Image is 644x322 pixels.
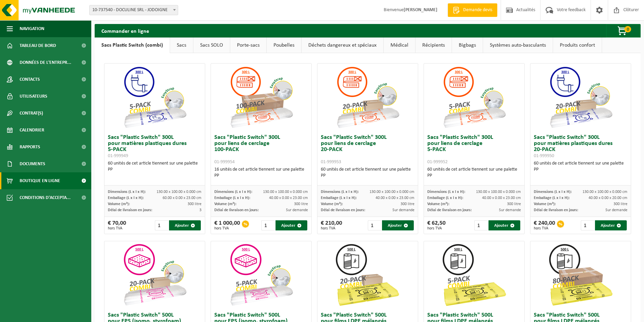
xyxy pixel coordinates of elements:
div: PP [427,173,521,179]
a: Sacs [170,38,193,53]
a: Demande devis [448,3,497,17]
button: Ajouter [276,220,307,230]
strong: [PERSON_NAME] [404,7,437,13]
img: 01-999950 [547,64,615,131]
span: 130.00 x 100.00 x 0.000 cm [582,190,627,194]
img: 01-999954 [228,64,295,131]
span: 01-999950 [534,153,554,158]
span: 60.00 x 0.00 x 23.00 cm [163,196,201,200]
span: Documents [20,155,45,172]
a: Systèmes auto-basculants [483,38,553,53]
div: PP [321,173,414,179]
span: hors TVA [214,226,240,230]
span: Emballage (L x l x H): [214,196,250,200]
img: 01-999963 [440,241,508,309]
span: hors TVA [534,226,555,230]
input: 1 [261,220,275,230]
span: 01-999949 [108,153,128,158]
a: Bigbags [452,38,483,53]
span: Emballage (L x l x H): [108,196,144,200]
span: Données de l'entrepr... [20,54,71,71]
div: € 210,00 [321,220,342,230]
span: hors TVA [321,226,342,230]
span: Sur demande [392,208,414,212]
span: hors TVA [427,226,446,230]
span: Délai de livraison en jours: [214,208,259,212]
div: € 70,00 [108,220,126,230]
h2: Commander en ligne [95,24,156,37]
img: 01-999956 [121,241,189,309]
div: 60 unités de cet article tiennent sur une palette [534,160,627,173]
h3: Sacs "Plastic Switch" 300L pour liens de cerclage 20-PACK [321,134,414,165]
div: 60 unités de cet article tiennent sur une palette [427,167,521,179]
span: hors TVA [108,226,126,230]
h3: Sacs "Plastic Switch" 300L pour matières plastiques dures 5-PACK [108,134,201,159]
h3: Sacs "Plastic Switch" 300L pour liens de cerclage 100-PACK [214,134,308,165]
span: 40.00 x 0.00 x 23.00 cm [482,196,521,200]
img: 01-999949 [121,64,189,131]
span: 130.00 x 100.00 x 0.000 cm [263,190,308,194]
span: Calendrier [20,122,44,139]
button: 0 [606,24,640,38]
span: 300 litre [507,202,521,206]
span: 130.00 x 100.00 x 0.000 cm [157,190,201,194]
span: Demande devis [461,7,494,14]
div: 16 unités de cet article tiennent sur une palette [214,167,308,179]
img: 01-999968 [547,241,615,309]
span: Dimensions (L x l x H): [108,190,146,194]
span: Emballage (L x l x H): [427,196,463,200]
button: Ajouter [382,220,414,230]
div: 60 unités de cet article tiennent sur une palette [108,160,201,173]
div: 60 unités de cet article tiennent sur une palette [321,167,414,179]
span: Volume (m³): [534,202,556,206]
span: 40.00 x 0.00 x 23.00 cm [269,196,308,200]
span: Délai de livraison en jours: [108,208,152,212]
span: Volume (m³): [214,202,236,206]
span: Emballage (L x l x H): [534,196,570,200]
input: 1 [155,220,169,230]
div: PP [534,167,627,173]
span: Utilisateurs [20,88,47,105]
a: Poubelles [267,38,301,53]
h3: Sacs "Plastic Switch" 300L pour liens de cerclage 5-PACK [427,134,521,165]
span: Boutique en ligne [20,172,60,189]
span: Dimensions (L x l x H): [534,190,572,194]
span: 0 [624,26,631,32]
div: € 62,50 [427,220,446,230]
span: 01-999952 [427,159,448,165]
input: 1 [474,220,488,230]
span: Volume (m³): [427,202,449,206]
a: Produits confort [553,38,602,53]
span: 300 litre [614,202,627,206]
a: Sacs SOLO [193,38,230,53]
span: Conditions d'accepta... [20,189,71,206]
input: 1 [368,220,382,230]
div: PP [214,173,308,179]
button: Ajouter [169,220,201,230]
a: Sacs Plastic Switch (combi) [95,38,170,53]
span: Tableau de bord [20,37,56,54]
button: Ajouter [488,220,520,230]
a: Récipients [415,38,452,53]
span: Dimensions (L x l x H): [214,190,252,194]
span: 3 [199,208,201,212]
button: Ajouter [595,220,627,230]
span: Volume (m³): [321,202,343,206]
span: Dimensions (L x l x H): [427,190,465,194]
span: 300 litre [401,202,414,206]
span: 300 litre [294,202,308,206]
span: Sur demande [286,208,308,212]
span: 01-999953 [321,159,341,165]
span: Contacts [20,71,40,88]
span: Sur demande [605,208,627,212]
h3: Sacs "Plastic Switch" 300L pour matières plastiques dures 20-PACK [534,134,627,159]
img: 01-999952 [440,64,508,131]
a: Déchets dangereux et spéciaux [302,38,383,53]
span: 40.00 x 0.00 x 20.00 cm [589,196,627,200]
span: Volume (m³): [108,202,130,206]
div: € 240,00 [534,220,555,230]
img: 01-999955 [228,241,295,309]
span: Contrat(s) [20,105,43,122]
span: Emballage (L x l x H): [321,196,357,200]
span: Rapports [20,139,40,155]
